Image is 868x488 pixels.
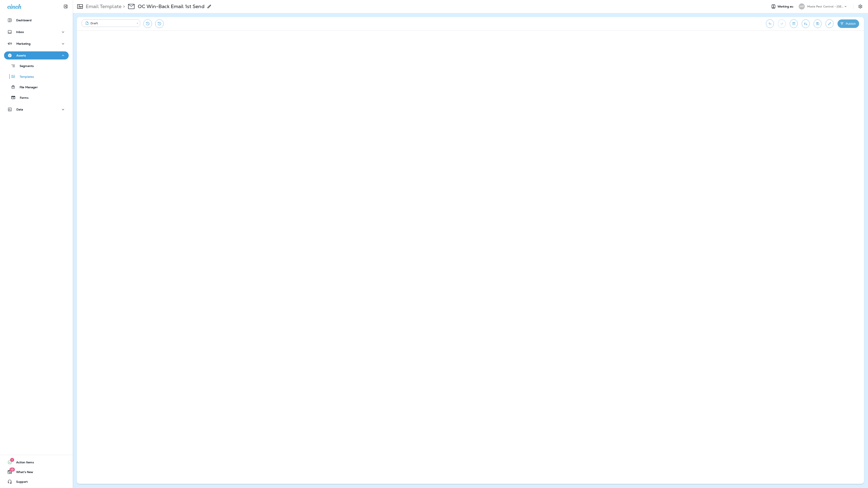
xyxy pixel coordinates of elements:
[16,30,24,34] p: Inbox
[4,62,69,70] button: Segments
[12,470,33,475] span: What's New
[4,28,69,36] button: Inbox
[9,468,15,472] span: 19
[16,42,31,45] p: Marketing
[4,478,69,486] button: Support
[4,458,69,466] button: 1Action Items
[4,105,69,114] button: Data
[4,51,69,59] button: Assets
[155,19,164,28] button: View Changelog
[60,2,71,11] button: Collapse Sidebar
[84,3,121,10] p: Email Template
[84,21,134,25] div: Draft
[4,468,69,476] button: 19What's New
[16,96,28,100] p: Forms
[4,16,69,24] button: Dashboard
[143,19,152,28] button: Restore from previous version
[4,83,69,91] button: File Manager
[802,19,810,28] button: Send test email
[814,19,822,28] button: Save
[4,40,69,48] button: Marketing
[4,93,69,102] button: Forms
[10,458,14,462] span: 1
[12,480,28,485] span: Support
[138,3,204,10] p: OC Win-Back Email 1st Send
[12,461,34,466] span: Action Items
[799,3,805,10] div: MP
[766,19,774,28] button: Undo
[16,19,32,22] p: Dashboard
[16,86,38,89] p: File Manager
[807,5,844,8] p: Moxie Pest Control - [GEOGRAPHIC_DATA]
[826,19,833,28] button: Edit details
[777,5,795,8] span: Working as:
[790,19,798,28] button: Toggle preview
[16,54,26,57] p: Assets
[4,72,69,81] button: Templates
[16,64,34,68] p: Segments
[837,19,859,28] button: Publish
[16,108,23,111] p: Data
[857,3,864,10] button: Settings
[16,75,34,79] p: Templates
[121,3,125,10] p: >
